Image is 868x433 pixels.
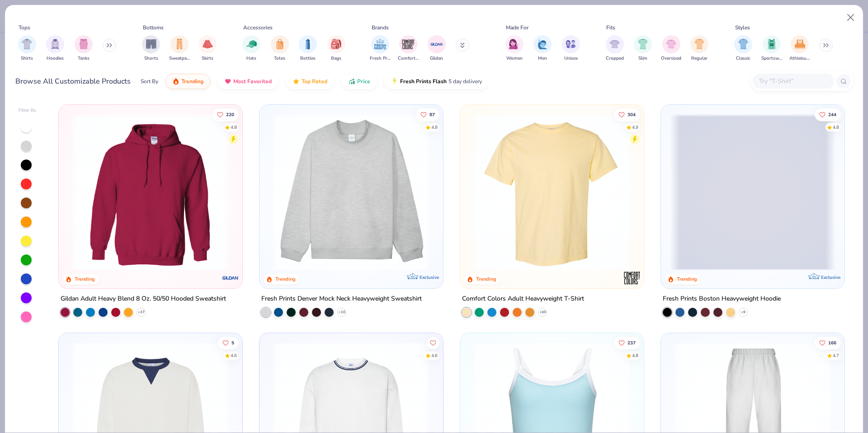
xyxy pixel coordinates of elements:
[15,76,131,87] div: Browse All Customizable Products
[623,269,641,287] img: Comfort Colors logo
[789,35,810,62] button: filter button
[789,35,810,62] div: filter for Athleisure
[203,39,213,49] img: Skirts Image
[661,35,681,62] div: filter for Oversized
[339,310,345,315] span: + 10
[833,352,839,359] div: 4.7
[169,35,190,62] button: filter button
[398,35,419,62] div: filter for Comfort Colors
[75,35,93,62] button: filter button
[735,24,750,32] div: Styles
[370,35,391,62] button: filter button
[243,24,273,32] div: Accessories
[50,39,60,49] img: Hoodies Image
[789,55,810,62] span: Athleisure
[533,35,552,62] button: filter button
[401,38,415,51] img: Comfort Colors Image
[606,24,615,32] div: Fits
[505,35,524,62] div: filter for Women
[691,55,708,62] span: Regular
[327,35,345,62] div: filter for Bags
[46,35,64,62] div: filter for Hoodies
[271,35,289,62] div: filter for Totes
[448,76,482,87] span: 5 day delivery
[370,55,391,62] span: Fresh Prints
[815,336,841,349] button: Like
[758,76,828,86] input: Try "T-Shirt"
[828,112,836,117] span: 244
[690,35,708,62] button: filter button
[761,55,782,62] span: Sportswear
[694,39,705,49] img: Regular Image
[198,35,217,62] div: filter for Skirts
[430,55,443,62] span: Gildan
[202,55,213,62] span: Skirts
[505,35,524,62] button: filter button
[663,293,781,305] div: Fresh Prints Boston Heavyweight Hoodie
[275,39,285,49] img: Totes Image
[614,336,640,349] button: Like
[632,124,638,131] div: 4.9
[734,35,752,62] button: filter button
[217,74,278,89] button: Most Favorited
[302,78,327,85] span: Top Rated
[299,35,317,62] div: filter for Bottles
[213,108,239,121] button: Like
[428,35,446,62] button: filter button
[79,39,89,49] img: Tanks Image
[299,35,317,62] button: filter button
[224,78,231,85] img: most_fav.gif
[242,35,260,62] div: filter for Hats
[18,35,36,62] button: filter button
[398,35,419,62] button: filter button
[767,39,777,49] img: Sportswear Image
[398,55,419,62] span: Comfort Colors
[370,35,391,62] div: filter for Fresh Prints
[231,124,237,131] div: 4.8
[274,55,285,62] span: Totes
[795,39,805,49] img: Athleisure Image
[428,35,446,62] div: filter for Gildan
[736,55,750,62] span: Classic
[78,55,90,62] span: Tanks
[292,78,300,85] img: TopRated.gif
[566,39,576,49] img: Unisex Image
[606,55,624,62] span: Cropped
[431,352,438,359] div: 4.6
[384,74,489,89] button: Fresh Prints Flash5 day delivery
[627,340,636,345] span: 237
[400,78,447,85] span: Fresh Prints Flash
[462,293,584,305] div: Comfort Colors Adult Heavyweight T-Shirt
[341,74,377,89] button: Price
[18,35,36,62] div: filter for Shirts
[434,114,599,270] img: a90f7c54-8796-4cb2-9d6e-4e9644cfe0fe
[509,39,519,49] img: Women Image
[372,24,389,32] div: Brands
[761,35,782,62] button: filter button
[638,55,647,62] span: Slim
[222,269,240,287] img: Gildan logo
[632,352,638,359] div: 4.8
[331,39,341,49] img: Bags Image
[142,35,160,62] button: filter button
[634,114,800,270] img: e55d29c3-c55d-459c-bfd9-9b1c499ab3c6
[420,274,439,280] span: Exclusive
[842,9,859,26] button: Close
[271,35,289,62] button: filter button
[614,108,640,121] button: Like
[833,124,839,131] div: 4.8
[143,24,164,32] div: Bottoms
[391,78,398,85] img: flash.gif
[427,336,439,349] button: Like
[169,55,190,62] span: Sweatpants
[327,35,345,62] button: filter button
[606,35,624,62] button: filter button
[218,336,239,349] button: Like
[538,39,547,49] img: Men Image
[22,39,32,49] img: Shirts Image
[821,274,840,280] span: Exclusive
[142,35,160,62] div: filter for Shorts
[61,293,226,305] div: Gildan Adult Heavy Blend 8 Oz. 50/50 Hooded Sweatshirt
[165,74,210,89] button: Trending
[47,55,64,62] span: Hoodies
